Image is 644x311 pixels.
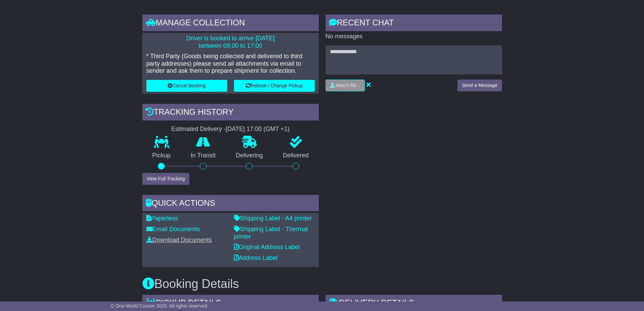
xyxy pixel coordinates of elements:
a: Shipping Label - A4 printer [234,215,312,222]
div: RECENT CHAT [326,15,502,33]
p: No messages [326,33,502,40]
p: Pickup [142,152,181,159]
button: View Full Tracking [142,173,189,185]
p: * Third Party (Goods being collected and delivered to third party addresses) please send all atta... [146,53,315,75]
div: [DATE] 17:00 (GMT +1) [226,126,290,133]
p: Delivered [273,152,319,159]
p: In Transit [181,152,226,159]
h3: Booking Details [142,277,502,291]
p: Driver is booked to arrive [DATE] between 09:00 to 17:00 [146,35,315,49]
a: Download Documents [146,237,212,243]
div: Quick Actions [142,195,319,213]
p: Delivering [226,152,273,159]
button: Send a Message [457,80,502,91]
div: Manage collection [142,15,319,33]
a: Email Documents [146,226,200,232]
button: Rebook / Change Pickup [234,80,315,92]
a: Original Address Label [234,244,300,250]
div: Estimated Delivery - [142,126,319,133]
span: © One World Courier 2025. All rights reserved. [111,303,209,309]
a: Address Label [234,254,278,261]
a: Shipping Label - Thermal printer [234,226,308,240]
div: Tracking history [142,104,319,122]
button: Cancel Booking [146,80,227,92]
a: Paperless [146,215,178,222]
